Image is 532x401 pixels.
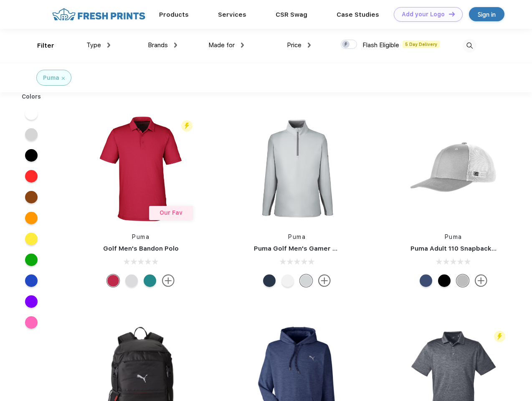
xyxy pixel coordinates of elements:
a: Golf Men's Bandon Polo [103,245,179,252]
img: dropdown.png [107,43,110,48]
img: desktop_search.svg [463,39,476,53]
img: flash_active_toggle.svg [181,120,193,132]
img: filter_cancel.svg [62,77,65,80]
a: Puma [288,233,306,240]
span: Made for [208,41,235,49]
a: Products [159,11,189,18]
span: Type [86,41,101,49]
span: Price [287,41,301,49]
a: Sign in [469,7,504,21]
span: Brands [148,41,168,49]
div: Colors [15,92,48,101]
img: DT [449,12,455,16]
div: Pma Blk Pma Blk [438,274,451,287]
div: Peacoat Qut Shd [420,274,432,287]
a: CSR Swag [276,11,307,18]
div: Ski Patrol [107,274,119,287]
div: Navy Blazer [263,274,276,287]
img: func=resize&h=266 [241,113,352,224]
div: Green Lagoon [144,274,156,287]
div: Puma [43,74,59,82]
img: more.svg [162,274,175,287]
img: more.svg [475,274,487,287]
img: more.svg [318,274,331,287]
a: Services [218,11,246,18]
span: Our Fav [160,209,182,216]
img: dropdown.png [308,43,311,48]
div: High Rise [300,274,312,287]
div: Bright White [281,274,294,287]
span: 5 Day Delivery [403,41,440,48]
img: func=resize&h=266 [85,113,196,224]
div: High Rise [125,274,138,287]
div: Quarry with Brt Whit [456,274,469,287]
a: Puma [445,233,462,240]
img: func=resize&h=266 [398,113,509,224]
div: Filter [37,41,54,51]
img: flash_active_toggle.svg [494,331,505,342]
a: Puma Golf Men's Gamer Golf Quarter-Zip [254,245,386,252]
span: Flash Eligible [362,41,399,49]
img: dropdown.png [174,43,177,48]
div: Sign in [478,10,496,19]
img: dropdown.png [241,43,244,48]
div: Add your Logo [402,11,445,18]
img: fo%20logo%202.webp [50,7,148,22]
a: Puma [132,233,149,240]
